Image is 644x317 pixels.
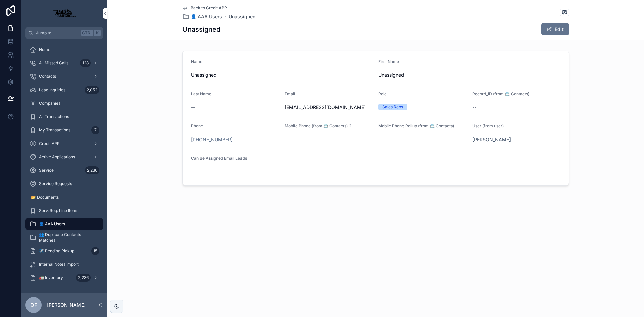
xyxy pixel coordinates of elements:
[191,72,373,78] span: Unassigned
[39,275,63,280] span: 🚛 Inventory
[191,156,247,161] span: Can Be Assigned Email Leads
[191,104,195,111] span: --
[95,30,100,36] span: K
[25,272,103,284] a: 🚛 Inventory2,236
[285,123,351,128] span: Mobile Phone (from 📇 Contacts) 2
[31,195,59,200] span: 📂 Documents
[39,141,60,146] span: Credit APP
[25,111,103,123] a: All Transactions
[80,59,91,67] div: 128
[25,84,103,96] a: Lead Inquiries2,052
[191,91,211,96] span: Last Name
[39,47,50,52] span: Home
[39,127,70,133] span: My Transactions
[39,181,72,187] span: Service Requests
[25,218,103,230] a: 👤 AAA Users
[472,123,504,128] span: User (from user)
[91,247,99,255] div: 15
[39,221,65,227] span: 👤 AAA Users
[378,72,560,78] span: Unassigned
[25,138,103,150] a: Credit APP
[50,8,79,19] img: App logo
[25,245,103,257] a: ✈️ Pending Pickup15
[39,87,65,93] span: Lead Inquiries
[81,30,93,36] span: Ctrl
[182,24,220,34] h1: Unassigned
[39,60,68,66] span: All Missed Calls
[25,70,103,83] a: Contacts
[191,59,202,64] span: Name
[39,74,56,79] span: Contacts
[191,136,233,143] a: [PHONE_NUMBER]
[182,13,222,20] a: 👤 AAA Users
[472,104,476,111] span: --
[285,136,289,143] span: --
[285,91,295,96] span: Email
[25,124,103,136] a: My Transactions7
[25,151,103,163] a: Active Applications
[378,136,382,143] span: --
[25,205,103,217] a: Serv. Req. Line Items
[39,262,79,267] span: Internal Notes Import
[39,114,69,119] span: All Transactions
[39,154,75,160] span: Active Applications
[191,123,203,128] span: Phone
[39,232,97,243] span: 👥 Duplicate Contacts Matches
[25,164,103,176] a: Service2,236
[472,136,511,143] a: [PERSON_NAME]
[25,57,103,69] a: All Missed Calls128
[472,91,529,96] span: Record_ID (from 📇 Contacts)
[85,86,99,94] div: 2,052
[541,23,569,35] button: Edit
[39,248,74,254] span: ✈️ Pending Pickup
[39,168,54,173] span: Service
[25,258,103,270] a: Internal Notes Import
[25,44,103,56] a: Home
[191,13,222,20] span: 👤 AAA Users
[30,301,37,309] span: DF
[378,123,454,128] span: Mobile Phone Rollup (from 📇 Contacts)
[229,13,256,20] a: Unassigned
[21,39,107,293] div: scrollable content
[25,191,103,203] a: 📂 Documents
[39,208,78,213] span: Serv. Req. Line Items
[378,91,387,96] span: Role
[25,27,103,39] button: Jump to...CtrlK
[191,168,195,175] span: --
[285,104,373,111] span: [EMAIL_ADDRESS][DOMAIN_NAME]
[378,59,399,64] span: First Name
[85,166,99,174] div: 2,236
[36,30,78,36] span: Jump to...
[191,5,227,11] span: Back to Credit APP
[47,302,86,308] p: [PERSON_NAME]
[76,274,91,282] div: 2,236
[25,97,103,109] a: Companies
[91,126,99,134] div: 7
[182,5,227,11] a: Back to Credit APP
[39,101,60,106] span: Companies
[25,178,103,190] a: Service Requests
[25,231,103,244] a: 👥 Duplicate Contacts Matches
[382,104,403,110] div: Sales Reps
